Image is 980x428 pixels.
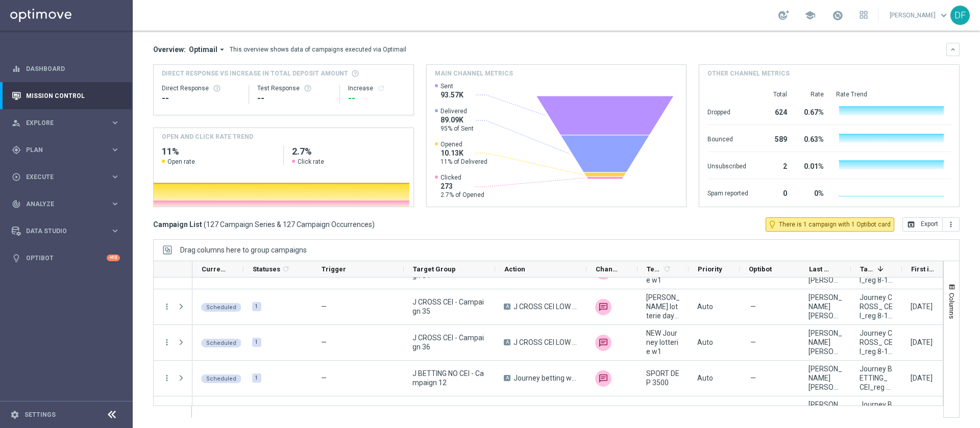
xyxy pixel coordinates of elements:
[11,65,120,73] button: equalizer Dashboard
[440,115,474,124] span: 89.09K
[11,173,120,181] button: play_circle_outline Execute keyboard_arrow_right
[799,184,824,200] div: 0%
[889,8,950,23] a: [PERSON_NAME]keyboard_arrow_down
[646,329,680,356] span: NEW Journey lotterie w1
[162,373,171,383] button: more_vert
[162,145,275,158] h2: 11%
[12,118,21,128] i: person_search
[12,172,110,182] div: Execute
[12,172,21,182] i: play_circle_outline
[938,10,949,21] span: keyboard_arrow_down
[646,405,680,423] span: SPORT 3000
[513,373,578,383] span: Journey betting w5 dep top
[282,265,290,273] i: refresh
[322,265,346,273] span: Trigger
[201,338,241,347] colored-tag: Scheduled
[12,244,120,271] div: Optibot
[412,333,486,351] span: J CROSS CEI - Campaign 36
[513,338,578,347] span: J CROSS CEI LOW DEPW6 LOW
[292,145,405,158] h2: 2.7%
[12,145,21,155] i: gps_fixed
[348,92,405,105] div: --
[110,172,120,182] i: keyboard_arrow_right
[663,265,671,273] i: refresh
[26,147,110,153] span: Plan
[750,338,756,347] span: —
[646,369,680,387] span: SPORT DEP 3500
[596,265,620,273] span: Channel
[749,265,772,273] span: Optibot
[697,303,713,311] span: Auto
[799,157,824,173] div: 0.01%
[860,400,893,427] span: Journey BETTING_ CEI_reg 8-16, J BETTING NO CEI
[206,220,372,229] span: 127 Campaign Series & 127 Campaign Occurrences
[413,265,456,273] span: Target Group
[180,246,307,254] span: Drag columns here to group campaigns
[110,145,120,155] i: keyboard_arrow_right
[950,6,970,25] div: DF
[435,69,513,78] h4: Main channel metrics
[761,184,787,200] div: 0
[26,120,110,126] span: Explore
[504,339,510,345] span: A
[11,200,120,208] button: track_changes Analyze keyboard_arrow_right
[808,329,842,356] div: Maria Grazia Garofalo
[504,265,525,273] span: Action
[153,45,186,54] h3: Overview:
[948,293,956,319] span: Columns
[26,174,110,180] span: Execute
[321,374,327,382] span: —
[162,69,348,78] span: Direct Response VS Increase In Total Deposit Amount
[257,84,331,92] div: Test Response
[860,364,893,392] span: Journey BETTING_ CEI_reg 8-16, J BETTING NO CEI
[11,92,120,100] button: Mission Control
[252,338,261,347] div: 1
[298,158,324,166] span: Click rate
[779,220,891,229] span: There is 1 campaign with 1 Optibot card
[860,293,893,320] span: Journey CROSS_ CEI_reg 8-16, J CROSS CEI
[348,84,405,92] div: Increase
[206,304,236,311] span: Scheduled
[440,82,463,90] span: Sent
[902,217,943,232] button: open_in_browser Export
[949,46,957,53] i: keyboard_arrow_down
[377,84,385,92] i: refresh
[11,119,120,127] div: person_search Explore keyboard_arrow_right
[750,373,756,383] span: —
[761,130,787,146] div: 589
[26,228,110,234] span: Data Studio
[11,146,120,154] button: gps_fixed Plan keyboard_arrow_right
[440,173,484,182] span: Clicked
[440,148,487,158] span: 10.13K
[799,90,824,98] div: Rate
[12,64,21,73] i: equalizer
[257,92,331,105] div: --
[162,338,171,347] button: more_vert
[11,227,120,235] div: Data Studio keyboard_arrow_right
[12,82,120,109] div: Mission Control
[947,220,955,229] i: more_vert
[280,263,290,274] span: Calculate column
[412,369,486,387] span: J BETTING NO CEI - Campaign 12
[595,370,611,387] img: Skebby SMS
[12,145,110,155] div: Plan
[646,293,680,320] span: j. lotterie day 31 TOP
[766,217,894,232] button: lightbulb_outline There is 1 campaign with 1 Optibot card
[761,103,787,119] div: 624
[12,254,21,263] i: lightbulb
[504,304,510,310] span: A
[595,299,611,315] img: Skebby SMS
[162,132,253,141] h4: OPEN AND CLICK RATE TREND
[808,400,842,427] div: Maria Grazia Garofalo
[162,92,240,105] div: --
[440,140,487,148] span: Opened
[11,254,120,262] button: lightbulb Optibot +10
[799,130,824,146] div: 0.63%
[440,90,463,99] span: 93.57K
[107,255,120,261] div: +10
